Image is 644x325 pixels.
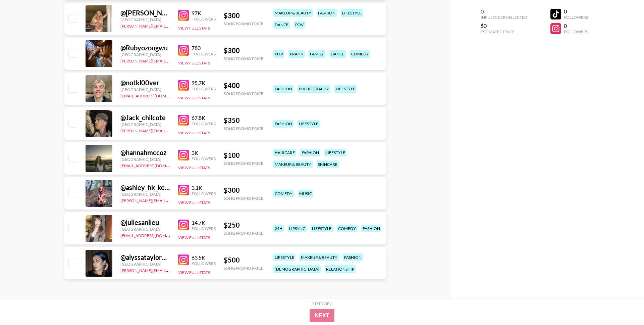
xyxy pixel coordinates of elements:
[481,8,527,15] div: 0
[224,161,263,166] div: Song Promo Price
[178,115,189,126] img: Instagram
[273,253,296,261] div: lifestyle
[120,57,220,63] a: [PERSON_NAME][EMAIL_ADDRESS][DOMAIN_NAME]
[192,86,216,91] div: Followers
[178,200,210,205] button: View Full Stats
[192,80,216,86] div: 95.7K
[273,190,294,197] div: comedy
[192,149,216,156] div: 3K
[317,160,339,168] div: skincare
[273,9,313,17] div: makeup & beauty
[224,186,263,194] div: $ 300
[192,254,216,261] div: 63.5K
[120,17,170,22] div: [GEOGRAPHIC_DATA]
[120,267,220,273] a: [PERSON_NAME][EMAIL_ADDRESS][DOMAIN_NAME]
[178,235,210,240] button: View Full Stats
[192,156,216,161] div: Followers
[120,148,170,157] div: @ hannahmccoz
[610,291,636,317] iframe: Drift Widget Chat Controller
[120,192,170,197] div: [GEOGRAPHIC_DATA]
[564,15,588,20] div: Followers
[192,114,216,121] div: 67.8K
[192,226,216,231] div: Followers
[192,16,216,21] div: Followers
[317,9,337,17] div: fashion
[178,10,189,21] img: Instagram
[178,80,189,91] img: Instagram
[343,253,363,261] div: fashion
[120,52,170,57] div: [GEOGRAPHIC_DATA]
[298,120,320,128] div: lifestyle
[288,225,307,232] div: lipsync
[294,21,305,29] div: pov
[309,50,325,58] div: family
[120,127,252,133] a: [PERSON_NAME][EMAIL_ADDRESS][PERSON_NAME][DOMAIN_NAME]
[120,9,170,17] div: @ [PERSON_NAME].[PERSON_NAME]
[300,149,320,156] div: fashion
[224,91,263,96] div: Song Promo Price
[120,162,188,168] a: [EMAIL_ADDRESS][DOMAIN_NAME]
[120,227,170,232] div: [GEOGRAPHIC_DATA]
[325,265,356,273] div: relationship
[120,22,220,29] a: [PERSON_NAME][EMAIL_ADDRESS][DOMAIN_NAME]
[224,21,263,26] div: Song Promo Price
[311,225,333,232] div: lifestyle
[192,219,216,226] div: 14.7K
[178,165,210,170] button: View Full Stats
[178,220,189,230] img: Instagram
[481,15,527,20] div: Influencers Selected
[273,120,293,128] div: fashion
[224,221,263,229] div: $ 250
[192,184,216,191] div: 3.1K
[178,270,210,275] button: View Full Stats
[192,45,216,51] div: 780
[178,254,189,265] img: Instagram
[310,309,335,322] button: Next
[564,29,588,34] div: Followers
[120,122,170,127] div: [GEOGRAPHIC_DATA]
[178,150,189,160] img: Instagram
[178,60,210,65] button: View Full Stats
[324,149,346,156] div: lifestyle
[481,29,527,34] div: Estimated Price
[224,126,263,131] div: Song Promo Price
[178,130,210,135] button: View Full Stats
[564,8,588,15] div: 0
[224,196,263,201] div: Song Promo Price
[273,21,290,29] div: dance
[298,85,330,93] div: photography
[120,87,170,92] div: [GEOGRAPHIC_DATA]
[120,183,170,192] div: @ ashley_hk_kerrmama
[224,116,263,125] div: $ 350
[192,51,216,56] div: Followers
[224,56,263,61] div: Song Promo Price
[273,149,296,156] div: haircare
[120,218,170,227] div: @ juliesanlieu
[120,262,170,267] div: [GEOGRAPHIC_DATA]
[273,160,313,168] div: makeup & beauty
[120,197,220,203] a: [PERSON_NAME][EMAIL_ADDRESS][DOMAIN_NAME]
[224,46,263,55] div: $ 300
[298,190,313,197] div: music
[178,95,210,100] button: View Full Stats
[312,301,332,306] div: Step 1 of 2
[120,232,188,238] a: [EMAIL_ADDRESS][DOMAIN_NAME]
[341,9,363,17] div: lifestyle
[288,50,305,58] div: prank
[224,231,263,236] div: Song Promo Price
[337,225,357,232] div: comedy
[178,26,210,31] button: View Full Stats
[350,50,370,58] div: comedy
[192,191,216,196] div: Followers
[329,50,346,58] div: dance
[192,121,216,126] div: Followers
[273,50,284,58] div: pov
[192,10,216,16] div: 97K
[192,261,216,266] div: Followers
[178,45,189,56] img: Instagram
[224,151,263,159] div: $ 100
[224,81,263,90] div: $ 400
[564,22,588,29] div: 0
[120,113,170,122] div: @ Jack_chilcote
[224,256,263,264] div: $ 500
